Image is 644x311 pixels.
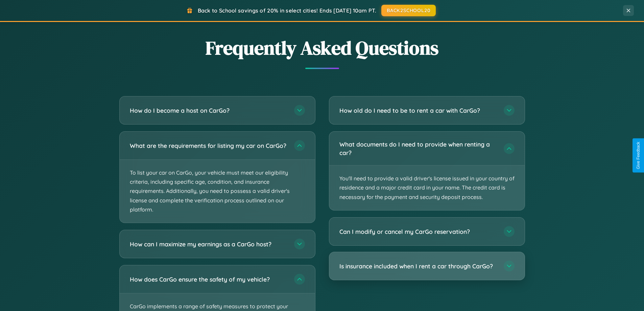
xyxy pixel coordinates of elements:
div: Give Feedback [636,142,641,169]
h3: Can I modify or cancel my CarGo reservation? [339,227,497,236]
h3: How do I become a host on CarGo? [130,106,287,115]
span: Back to School savings of 20% in select cities! Ends [DATE] 10am PT. [198,7,376,14]
h3: How does CarGo ensure the safety of my vehicle? [130,275,287,284]
h3: Is insurance included when I rent a car through CarGo? [339,262,497,270]
h2: Frequently Asked Questions [119,35,525,61]
h3: What documents do I need to provide when renting a car? [339,140,497,157]
h3: How can I maximize my earnings as a CarGo host? [130,240,287,248]
p: You'll need to provide a valid driver's license issued in your country of residence and a major c... [329,165,525,210]
button: BACK2SCHOOL20 [381,5,436,16]
h3: How old do I need to be to rent a car with CarGo? [339,106,497,115]
p: To list your car on CarGo, your vehicle must meet our eligibility criteria, including specific ag... [120,160,315,223]
h3: What are the requirements for listing my car on CarGo? [130,141,287,150]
